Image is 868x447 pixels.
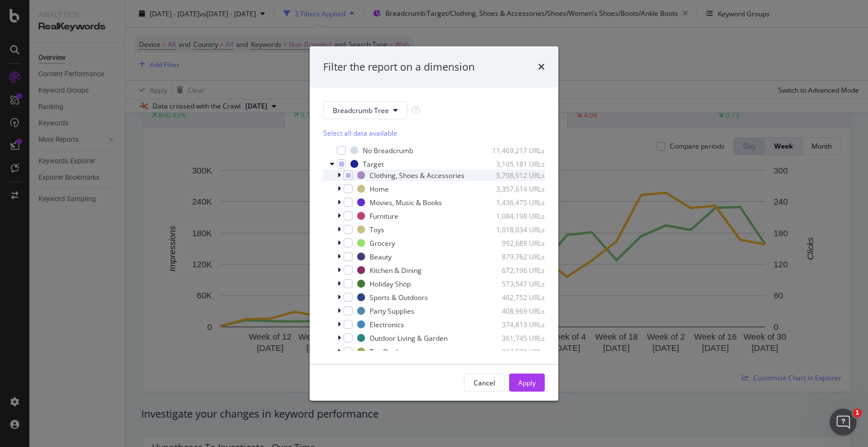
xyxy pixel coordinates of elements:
div: Top Deals [370,347,401,357]
div: 5,798,912 URLs [489,171,545,180]
div: Kitchen & Dining [370,266,422,275]
div: Beauty [370,252,392,262]
div: 462,752 URLs [489,293,545,302]
div: Toys [370,225,384,235]
div: 312,571 URLs [489,347,545,357]
iframe: Intercom live chat [830,409,857,436]
div: Electronics [370,320,404,329]
div: Party Supplies [370,306,414,316]
div: 1,018,034 URLs [489,225,545,235]
div: Apply [518,378,536,388]
div: Select all data available [323,128,545,138]
button: Cancel [464,374,505,392]
div: 992,689 URLs [489,238,545,248]
span: 1 [853,409,862,418]
div: 361,745 URLs [489,333,545,343]
div: 374,813 URLs [489,320,545,329]
div: Cancel [474,378,495,388]
div: times [538,60,545,75]
div: 408,969 URLs [489,306,545,316]
div: Furniture [370,211,398,221]
div: Home [370,184,389,194]
div: 573,547 URLs [489,279,545,289]
div: Sports & Outdoors [370,293,428,302]
div: No Breadcrumb [363,146,413,155]
div: Movies, Music & Books [370,198,442,207]
div: Filter the report on a dimension [323,60,475,75]
div: 1,436,475 URLs [489,198,545,207]
span: Breadcrumb Tree [333,106,389,115]
div: Holiday Shop [370,279,411,289]
button: Breadcrumb Tree [323,101,407,119]
div: 11,469,217 URLs [489,146,545,155]
div: 672,196 URLs [489,266,545,275]
div: 1,084,198 URLs [489,211,545,221]
div: Outdoor Living & Garden [370,333,448,343]
div: Target [363,159,384,169]
div: 879,762 URLs [489,252,545,262]
div: 3,105,181 URLs [489,159,545,169]
button: Apply [509,374,545,392]
div: 3,357,614 URLs [489,184,545,194]
div: modal [310,46,558,401]
div: Grocery [370,238,395,248]
div: Clothing, Shoes & Accessories [370,171,465,180]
